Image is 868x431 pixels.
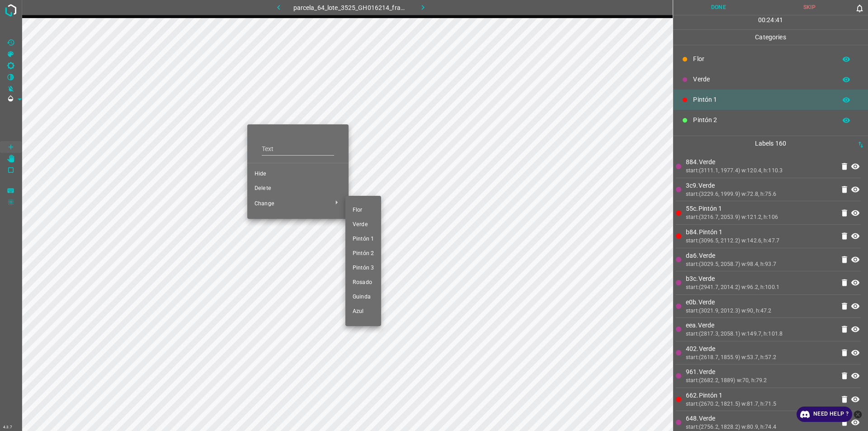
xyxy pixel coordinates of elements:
[353,264,374,272] span: Pintón 3
[353,235,374,243] span: Pintón 1
[353,250,374,258] span: Pintón 2
[353,206,374,214] span: Flor
[353,308,374,316] span: Azul
[353,279,374,287] span: Rosado
[353,221,374,229] span: Verde
[353,293,374,301] span: Guinda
